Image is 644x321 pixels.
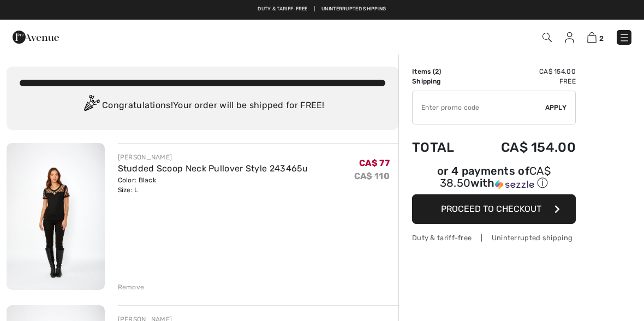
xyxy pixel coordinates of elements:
[545,103,567,112] span: Apply
[495,180,534,189] img: Sezzle
[7,143,105,290] img: Studded Scoop Neck Pullover Style 243465u
[440,164,551,189] span: CA$ 38.50
[435,68,439,75] span: 2
[13,26,59,48] img: 1ère Avenue
[20,95,385,117] div: Congratulations! Your order will be shipped for FREE!
[412,194,576,224] button: Proceed to Checkout
[118,163,308,174] a: Studded Scoop Neck Pullover Style 243465u
[359,158,390,168] span: CA$ 77
[118,175,308,195] div: Color: Black Size: L
[587,31,604,44] a: 2
[412,233,576,243] div: Duty & tariff-free | Uninterrupted shipping
[412,166,576,194] div: or 4 payments ofCA$ 38.50withSezzle Click to learn more about Sezzle
[412,67,471,76] td: Items ( )
[471,76,576,86] td: Free
[412,129,471,166] td: Total
[354,171,390,181] s: CA$ 110
[441,204,541,214] span: Proceed to Checkout
[587,32,597,43] img: Shopping Bag
[565,32,574,43] img: My Info
[80,95,102,117] img: Congratulation2.svg
[413,91,545,124] input: Promo code
[471,67,576,76] td: CA$ 154.00
[118,282,145,292] div: Remove
[412,166,576,191] div: or 4 payments of with
[619,32,630,43] img: Menu
[471,129,576,166] td: CA$ 154.00
[118,152,308,162] div: [PERSON_NAME]
[542,33,552,42] img: Search
[13,31,59,41] a: 1ère Avenue
[412,76,471,86] td: Shipping
[599,34,604,43] span: 2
